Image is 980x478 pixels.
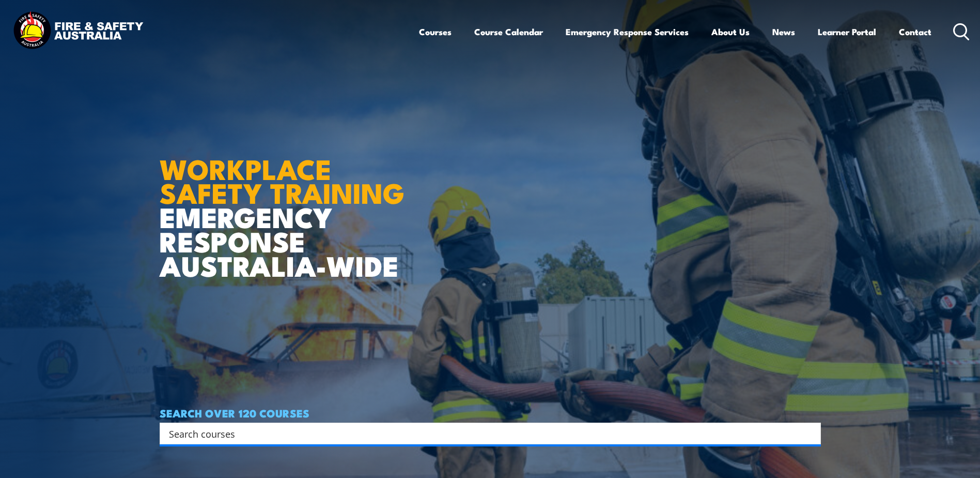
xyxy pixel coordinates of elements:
form: Search form [171,426,800,441]
button: Search magnifier button [803,426,817,441]
a: About Us [711,18,750,46]
a: Courses [419,18,452,46]
h4: SEARCH OVER 120 COURSES [160,407,821,419]
a: Emergency Response Services [566,18,689,46]
a: Course Calendar [474,18,543,46]
a: News [772,18,795,46]
strong: WORKPLACE SAFETY TRAINING [160,146,405,214]
a: Learner Portal [818,18,876,46]
h1: EMERGENCY RESPONSE AUSTRALIA-WIDE [160,130,412,277]
input: Search input [169,426,798,441]
a: Contact [899,18,931,46]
